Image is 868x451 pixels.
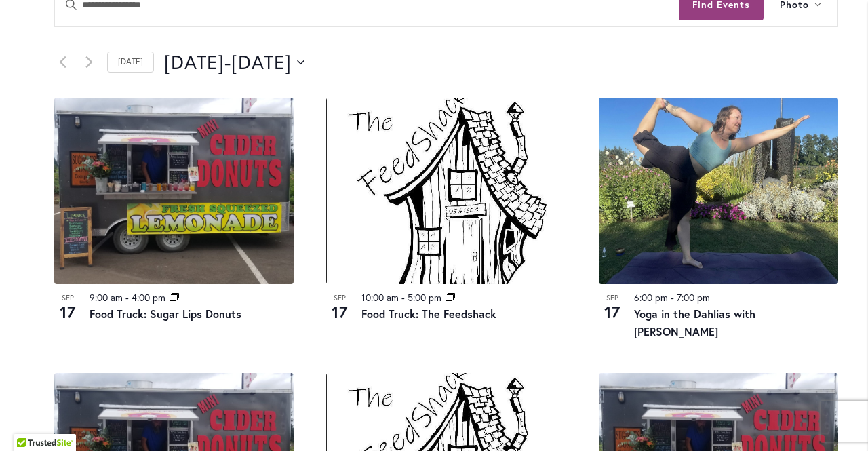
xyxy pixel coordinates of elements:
[54,54,71,71] a: Previous Events
[634,307,755,338] a: Yoga in the Dahlias with [PERSON_NAME]
[224,49,231,76] span: -
[401,291,405,304] span: -
[125,291,129,304] span: -
[81,54,97,71] a: Next Events
[231,49,292,76] span: [DATE]
[107,52,154,73] a: Click to select today's date
[361,307,496,321] a: Food Truck: The Feedshack
[408,291,441,304] time: 5:00 pm
[90,291,123,304] time: 9:00 am
[54,292,81,304] span: Sep
[671,291,674,304] span: -
[599,98,838,284] img: 794bea9c95c28ba4d1b9526f609c0558
[599,300,626,323] span: 17
[361,291,399,304] time: 10:00 am
[54,98,294,284] img: Food Truck: Sugar Lips Apple Cider Donuts
[599,292,626,304] span: Sep
[326,300,353,323] span: 17
[90,307,241,321] a: Food Truck: Sugar Lips Donuts
[10,403,48,441] iframe: Launch Accessibility Center
[164,49,224,76] span: [DATE]
[326,98,566,284] img: The Feedshack
[164,49,304,76] button: Click to toggle datepicker
[677,291,710,304] time: 7:00 pm
[132,291,165,304] time: 4:00 pm
[54,300,81,323] span: 17
[634,291,668,304] time: 6:00 pm
[326,292,353,304] span: Sep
